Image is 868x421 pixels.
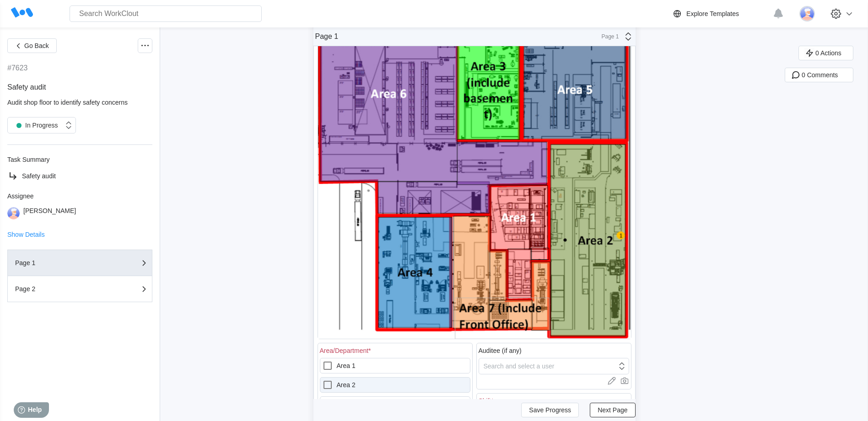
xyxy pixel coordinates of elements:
label: Area 1 [320,358,470,373]
input: Search WorkClout [70,5,262,22]
span: Go Back [24,43,49,49]
div: Auditee (if any) [479,347,522,354]
div: Shift [479,397,494,405]
span: Save Progress [529,407,571,413]
button: Page 1 [7,250,152,276]
button: 0 Actions [798,46,853,60]
button: Page 2 [7,276,152,302]
button: Show Details [7,231,45,238]
img: user-3.png [7,207,20,219]
div: [PERSON_NAME] [23,207,76,219]
label: Area 3 [320,396,470,412]
div: In Progress [12,119,58,132]
div: Page 1 [596,33,619,40]
div: Task Summary [7,156,152,163]
span: Next Page [598,407,627,413]
div: Page 1 [315,32,339,41]
button: 0 Comments [785,68,853,82]
div: Audit shop floor to identify safety concerns [7,99,152,106]
label: Area 2 [320,377,470,393]
a: Explore Templates [672,8,768,19]
img: Map.jpg [318,34,631,339]
div: Page 1 [15,260,107,266]
span: Safety audit [22,172,56,180]
div: #7623 [7,64,28,72]
div: Assignee [7,192,152,200]
span: 0 Comments [802,72,838,78]
button: Save Progress [521,403,579,417]
span: Safety audit [7,83,46,91]
div: Area/Department [320,347,371,354]
a: Safety audit [7,171,152,181]
img: user-3.png [799,6,815,21]
button: Go Back [7,38,57,53]
div: Page 2 [15,286,107,292]
span: 0 Actions [815,50,841,56]
button: Next Page [590,403,635,417]
div: Search and select a user [484,362,555,370]
div: Explore Templates [686,10,739,17]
